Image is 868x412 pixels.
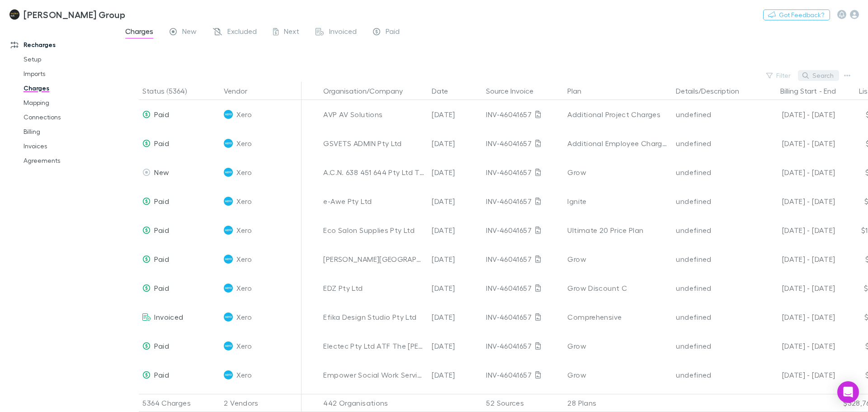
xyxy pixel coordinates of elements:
span: Xero [236,216,251,245]
img: Xero's Logo [224,168,233,177]
span: Paid [154,139,169,147]
span: Paid [154,226,169,234]
a: [PERSON_NAME] Group [4,4,131,25]
div: undefined [676,303,750,331]
span: Next [284,27,299,38]
span: Xero [236,187,251,216]
div: Ignite [567,187,669,216]
img: Xero's Logo [224,226,233,235]
div: INV-46041657 [486,100,560,129]
div: [DATE] - [DATE] [757,303,835,331]
div: Open Intercom Messenger [837,381,859,403]
div: [DATE] [428,331,482,360]
div: GSVETS ADMIN Pty Ltd [323,129,425,158]
div: [DATE] - [DATE] [757,360,835,389]
span: Xero [236,158,251,187]
span: Xero [236,245,251,274]
a: Recharges [2,38,122,52]
div: INV-46041657 [486,245,560,274]
span: Excluded [227,27,257,38]
div: [DATE] - [DATE] [757,158,835,187]
div: Grow [567,331,669,360]
div: [DATE] - [DATE] [757,216,835,245]
button: Filter [762,70,796,81]
div: undefined [676,100,750,129]
a: Invoices [14,139,122,153]
div: undefined [676,245,750,274]
div: [DATE] - [DATE] [757,187,835,216]
img: Walker Hill Group's Logo [9,9,20,20]
span: Xero [236,303,251,331]
span: Xero [236,360,251,389]
div: Efika Design Studio Pty Ltd [323,303,425,331]
a: Imports [14,66,122,81]
span: Xero [236,100,251,129]
span: Invoiced [329,27,357,38]
img: Xero's Logo [224,110,233,119]
div: Grow [567,158,669,187]
span: Xero [236,274,251,303]
img: Xero's Logo [224,139,233,148]
span: Paid [154,197,169,205]
div: [DATE] - [DATE] [757,100,835,129]
div: 52 Sources [482,394,564,412]
img: Xero's Logo [224,284,233,293]
div: Grow [567,245,669,274]
img: Xero's Logo [224,370,233,379]
div: undefined [676,331,750,360]
button: Search [798,70,839,81]
a: Billing [14,124,122,139]
div: INV-46041657 [486,303,560,331]
div: Empower Social Work Services Pty Ltd [323,360,425,389]
span: Invoiced [154,313,183,321]
div: Grow Discount C [567,274,669,303]
div: [DATE] [428,245,482,274]
div: [PERSON_NAME][GEOGRAPHIC_DATA] Pty Ltd [323,245,425,274]
div: 5364 Charges [139,394,220,412]
a: Agreements [14,153,122,168]
a: Setup [14,52,122,66]
div: INV-46041657 [486,274,560,303]
a: Charges [14,81,122,95]
div: [DATE] [428,303,482,331]
h3: [PERSON_NAME] Group [24,9,125,20]
div: undefined [676,187,750,216]
div: INV-46041657 [486,360,560,389]
img: Xero's Logo [224,197,233,206]
div: INV-46041657 [486,187,560,216]
div: [DATE] - [DATE] [757,129,835,158]
img: Xero's Logo [224,313,233,322]
div: EDZ Pty Ltd [323,274,425,303]
div: undefined [676,129,750,158]
div: - [757,82,845,100]
button: Got Feedback? [763,9,830,20]
div: Comprehensive [567,303,669,331]
span: Paid [154,284,169,292]
div: INV-46041657 [486,129,560,158]
img: Xero's Logo [224,255,233,264]
span: Xero [236,331,251,360]
div: undefined [676,158,750,187]
span: Paid [154,370,169,379]
div: [DATE] - [DATE] [757,274,835,303]
span: Paid [154,341,169,350]
button: End [824,82,836,100]
a: Connections [14,110,122,124]
div: INV-46041657 [486,216,560,245]
button: Details/Description [676,82,750,100]
div: 442 Organisations [320,394,428,412]
div: undefined [676,216,750,245]
div: Eco Salon Supplies Pty Ltd [323,216,425,245]
div: [DATE] [428,100,482,129]
button: Vendor [224,82,258,100]
div: e-Awe Pty Ltd [323,187,425,216]
div: [DATE] - [DATE] [757,245,835,274]
div: Ultimate 20 Price Plan [567,216,669,245]
div: Electec Pty Ltd ATF The [PERSON_NAME] Family Trust [323,331,425,360]
div: [DATE] [428,216,482,245]
span: Paid [154,255,169,263]
span: Xero [236,129,251,158]
span: Paid [154,110,169,118]
div: Additional Project Charges [567,100,669,129]
span: Paid [386,27,400,38]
